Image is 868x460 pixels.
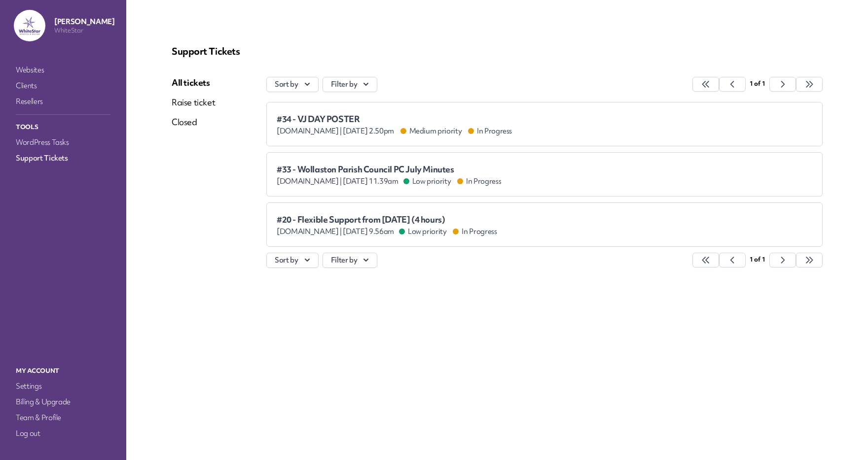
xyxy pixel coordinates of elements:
[14,411,112,425] a: Team & Profile
[172,97,215,108] a: Raise ticket
[323,77,378,92] button: Filter by
[14,379,112,393] a: Settings
[14,151,112,165] a: Support Tickets
[14,79,112,93] a: Clients
[266,102,823,146] a: #34 - VJ DAY POSTER [DOMAIN_NAME] | [DATE] 2.50pm Medium priority In Progress
[172,45,823,57] p: Support Tickets
[14,364,112,377] p: My Account
[54,27,114,34] p: WhiteStar
[172,77,215,89] a: All tickets
[277,227,497,236] div: [DATE] 9.56am
[277,164,501,174] span: #33 - Wollaston Parish Council PC July Minutes
[266,77,319,92] button: Sort by
[14,135,112,149] a: WordPress Tasks
[750,255,765,263] span: 1 of 1
[400,227,447,236] span: Low priority
[323,253,378,268] button: Filter by
[277,176,501,186] div: [DATE] 11.39am
[14,395,112,409] a: Billing & Upgrade
[277,176,342,186] span: [DOMAIN_NAME] |
[404,176,451,186] span: Low priority
[401,126,462,136] span: Medium priority
[469,126,512,136] span: In Progress
[827,421,858,450] iframe: chat widget
[277,215,497,225] span: #20 - Flexible Support from [DATE] (4 hours)
[266,202,823,247] a: #20 - Flexible Support from [DATE] (4 hours) [DOMAIN_NAME] | [DATE] 9.56amLow priority In Progress
[750,79,765,88] span: 1 of 1
[172,116,215,128] a: Closed
[54,17,114,27] p: [PERSON_NAME]
[266,152,823,197] a: #33 - Wollaston Parish Council PC July Minutes [DOMAIN_NAME] | [DATE] 11.39amLow priority In Prog...
[14,121,112,133] p: Tools
[458,176,501,186] span: In Progress
[454,227,497,236] span: In Progress
[266,253,319,268] button: Sort by
[277,227,342,236] span: [DOMAIN_NAME] |
[277,126,512,136] div: [DATE] 2.50pm
[14,427,112,440] a: Log out
[277,114,512,124] span: #34 - VJ DAY POSTER
[277,126,342,136] span: [DOMAIN_NAME] |
[14,63,112,77] a: Websites
[14,95,112,108] a: Resellers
